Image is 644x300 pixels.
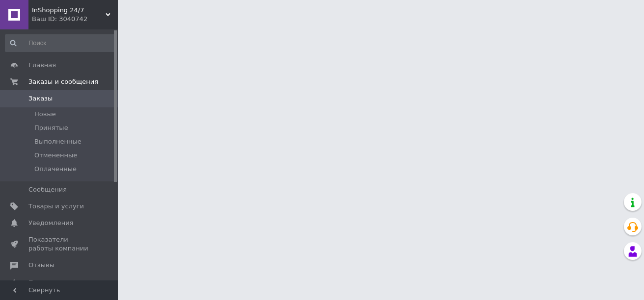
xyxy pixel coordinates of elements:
span: Уведомления [28,219,73,227]
span: Отзывы [28,261,54,270]
input: Поиск [5,34,116,52]
span: Товары и услуги [28,202,84,211]
span: Главная [28,61,56,70]
span: Заказы [28,94,53,103]
span: Новые [34,110,56,119]
span: Сообщения [28,185,67,194]
span: Оплаченные [34,165,77,174]
span: InShopping 24/7 [32,6,106,15]
div: Ваш ID: 3040742 [32,15,118,24]
span: Отмененные [34,151,77,160]
span: Покупатели [28,278,69,287]
span: Принятые [34,124,68,132]
span: Заказы и сообщения [28,77,98,86]
span: Показатели работы компании [28,235,91,253]
span: Выполненные [34,137,81,146]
